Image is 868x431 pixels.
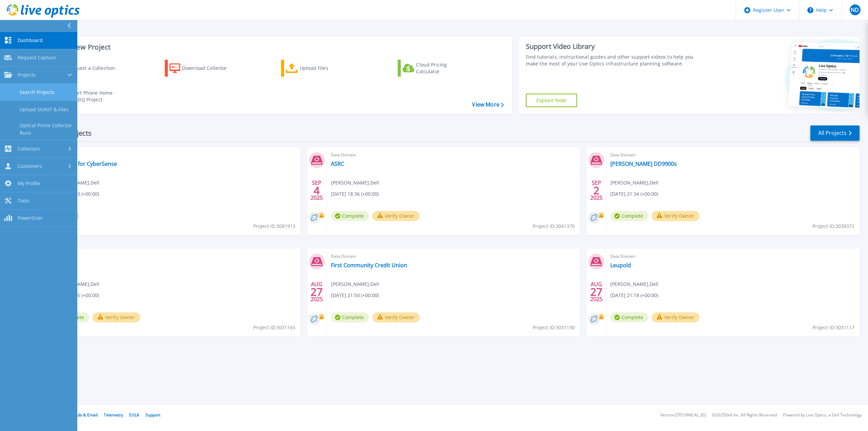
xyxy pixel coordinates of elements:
span: ND [851,7,859,13]
a: Explore Now! [526,94,577,107]
a: All Projects [810,125,860,141]
span: Project ID: 3081913 [253,222,295,230]
span: Project ID: 3038372 [812,222,854,230]
div: Download Collector [182,61,236,75]
span: Data Domain [331,151,576,159]
a: View More [472,101,504,108]
span: Collectors [18,146,40,152]
span: 4 [314,188,320,193]
span: [DATE] 21:18 (+00:00) [610,292,658,299]
div: Find tutorials, instructional guides and other support videos to help you make the most of your L... [526,54,702,67]
span: My Profile [18,180,40,187]
span: [DATE] 18:36 (+00:00) [331,190,379,198]
div: SEP 2025 [590,178,603,203]
a: Ads & Email [75,412,98,418]
span: [DATE] 21:34 (+00:00) [610,190,658,198]
a: EULA [129,412,139,418]
a: First Community Credit Union [331,262,407,269]
span: Customers [18,163,42,169]
span: Complete [331,211,369,221]
button: Verify Owner [372,211,420,221]
span: 2 [593,188,599,193]
div: Support Video Library [526,42,702,51]
div: Cloud Pricing Calculator [416,61,470,75]
span: 27 [590,289,603,295]
a: Upload Files [281,60,357,77]
a: Request a Collection [48,60,124,77]
div: Request a Collection [67,61,122,75]
span: Project ID: 3031130 [533,324,575,331]
a: OHSU VtV for CyberSense [51,160,117,167]
span: Dashboard [18,37,43,43]
div: SEP 2025 [310,178,323,203]
button: Verify Owner [93,312,140,322]
a: [PERSON_NAME] DD9900s [610,160,677,167]
li: Powered by Live Optics, a Dell Technology [783,413,862,417]
span: Request Capture [18,55,56,61]
button: Verify Owner [652,312,699,322]
a: Telemetry [104,412,123,418]
span: [DATE] 21:50 (+00:00) [331,292,379,299]
a: ASRC [331,160,344,167]
h3: Start a New Project [48,43,504,51]
span: Project ID: 3031117 [812,324,854,331]
a: Support [145,412,160,418]
span: PowerSizer [18,215,43,221]
span: Data Domain [610,151,855,159]
span: Complete [610,312,648,322]
span: [PERSON_NAME] , Dell [331,179,379,187]
div: Import Phone Home CloudIQ Project [66,90,119,103]
a: Cloud Pricing Calculator [398,60,473,77]
span: 27 [311,289,323,295]
span: Projects [18,72,36,78]
span: Data Domain [51,151,296,159]
span: Project ID: 3041370 [533,222,575,230]
span: Project ID: 3031165 [253,324,295,331]
span: Complete [331,312,369,322]
div: Upload Files [300,61,354,75]
div: AUG 2025 [590,279,603,304]
span: Complete [610,211,648,221]
a: Leupold [610,262,631,269]
span: [PERSON_NAME] , Dell [610,280,658,288]
li: Version: [TECHNICAL_ID] [660,413,706,417]
span: Data Domain [610,253,855,260]
span: Data Domain [331,253,576,260]
button: Verify Owner [652,211,699,221]
span: Data Domain [51,253,296,260]
span: Tools [18,198,29,204]
span: [PERSON_NAME] , Dell [610,179,658,187]
li: © 2025 Dell Inc. All Rights Reserved [712,413,777,417]
button: Verify Owner [372,312,420,322]
a: Download Collector [165,60,240,77]
div: AUG 2025 [310,279,323,304]
span: [PERSON_NAME] , Dell [331,280,379,288]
